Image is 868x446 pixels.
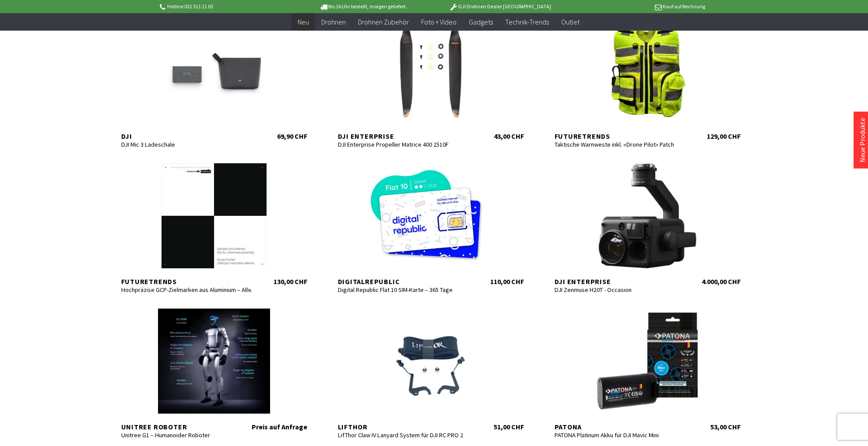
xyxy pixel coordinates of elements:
[710,422,741,431] div: 53,00 CHF
[338,140,468,148] div: DJI Enterprise Propeller Matrice 400 2510F
[494,422,524,431] div: 51,00 CHF
[415,13,463,31] a: Foto + Video
[352,13,415,31] a: Drohnen Zubehör
[295,1,432,12] p: Bis 16 Uhr bestellt, morgen geliefert.
[494,132,524,140] div: 43,00 CHF
[112,18,316,140] a: DJI DJI Mic 3 Ladeschale 69,90 CHF
[121,422,252,431] div: Unitree Roboter
[338,132,468,140] div: DJI Enterprise
[121,277,252,286] div: Futuretrends
[421,18,457,26] span: Foto + Video
[338,286,468,294] div: Digital Republic Flat 10 SIM-Karte – 365 Tage
[338,277,468,286] div: digitalrepublic
[121,140,252,148] div: DJI Mic 3 Ladeschale
[329,163,533,286] a: digitalrepublic Digital Republic Flat 10 SIM-Karte – 365 Tage 110,00 CHF
[338,431,468,439] div: LifThor Claw IV Lanyard System für DJI RC PRO 2
[358,18,409,26] span: Drohnen Zubehör
[555,286,685,294] div: DJI Zenmuse H20T - Occasion
[569,1,705,12] p: Kauf auf Rechnung
[432,1,568,12] p: DJI Drohnen Dealer [GEOGRAPHIC_DATA]
[555,431,685,439] div: PATONA Platinum Akku für DJI Mavic Mini
[112,163,316,286] a: Futuretrends Hochpräzise GCP-Zielmarken aus Aluminium – Allwetter & Drohnen-kompatibel 130,00 CHF
[158,1,295,12] p: Hotline 032 511 11 03
[463,13,499,31] a: Gadgets
[555,422,685,431] div: Patona
[112,309,316,431] a: Unitree Roboter Unitree G1 – Humanoider Roboter Preis auf Anfrage
[702,277,741,286] div: 4.000,00 CHF
[292,13,315,31] a: Neu
[858,118,867,162] a: Neue Produkte
[546,309,749,431] a: Patona PATONA Platinum Akku für DJI Mavic Mini 53,00 CHF
[121,132,252,140] div: DJI
[321,18,346,26] span: Drohnen
[121,431,252,439] div: Unitree G1 – Humanoider Roboter
[329,18,533,140] a: DJI Enterprise DJI Enterprise Propeller Matrice 400 2510F 43,00 CHF
[329,309,533,431] a: Lifthor LifThor Claw IV Lanyard System für DJI RC PRO 2 51,00 CHF
[252,422,307,431] div: Preis auf Anfrage
[499,13,555,31] a: Technik-Trends
[277,132,307,140] div: 69,90 CHF
[338,422,468,431] div: Lifthor
[555,277,685,286] div: DJI Enterprise
[315,13,352,31] a: Drohnen
[490,277,524,286] div: 110,00 CHF
[546,18,749,140] a: Futuretrends Taktische Warnweste inkl. «Drone Pilot» Patch 129,00 CHF
[546,163,749,286] a: DJI Enterprise DJI Zenmuse H20T - Occasion 4.000,00 CHF
[561,18,580,26] span: Outlet
[555,140,685,148] div: Taktische Warnweste inkl. «Drone Pilot» Patch
[274,277,307,286] div: 130,00 CHF
[298,18,309,26] span: Neu
[555,13,586,31] a: Outlet
[121,286,252,294] div: Hochpräzise GCP-Zielmarken aus Aluminium – Allwetter & Drohnen-kompatibel
[469,18,493,26] span: Gadgets
[505,18,549,26] span: Technik-Trends
[707,132,741,140] div: 129,00 CHF
[555,132,685,140] div: Futuretrends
